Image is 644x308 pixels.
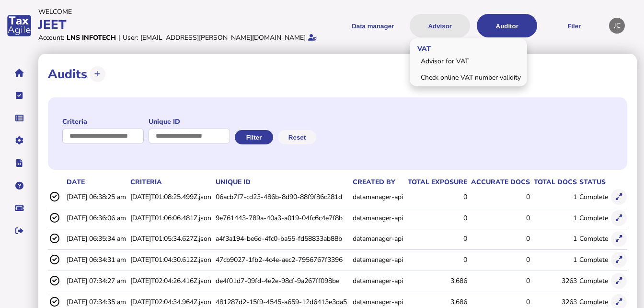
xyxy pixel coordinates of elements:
[128,187,214,207] td: [DATE]T01:08:25.499Z.json
[308,34,317,41] i: Email verified
[38,33,64,42] div: Account:
[609,18,625,34] div: Profile settings
[530,208,577,227] td: 1
[351,187,405,207] td: datamanager-api
[128,208,214,227] td: [DATE]T01:06:06.481Z.json
[611,273,627,289] button: Show in modal
[351,250,405,270] td: datamanager-api
[278,130,316,144] button: Reset
[468,271,530,291] td: 0
[351,177,405,187] th: Created by
[214,208,351,227] td: 9e761443-789a-40a3-a019-04fc6c4e7f8b
[530,250,577,270] td: 1
[468,177,530,187] th: accurate docs
[9,153,29,173] button: Developer hub links
[410,36,436,59] span: VAT
[65,271,128,291] td: [DATE] 07:34:27 am
[611,252,627,268] button: Show in modal
[468,250,530,270] td: 0
[9,108,29,128] button: Data manager
[468,208,530,227] td: 0
[65,229,128,249] td: [DATE] 06:35:34 am
[577,187,609,207] td: Complete
[128,229,214,249] td: [DATE]T01:05:34.627Z.json
[404,208,468,227] td: 0
[577,250,609,270] td: Complete
[404,177,468,187] th: total exposure
[214,229,351,249] td: a4f3a194-be6d-4fc0-ba55-fd58833ab88b
[15,118,23,118] i: Data manager
[67,33,116,42] div: LNS INFOTECH
[404,229,468,249] td: 0
[65,187,128,207] td: [DATE] 06:38:25 am
[214,250,351,270] td: 47cb9027-1fb2-4c4e-aec2-7956767f3396
[9,63,29,83] button: Home
[9,176,29,196] button: Help pages
[611,210,627,226] button: Show in modal
[351,229,405,249] td: datamanager-api
[65,177,128,187] th: date
[140,33,306,42] div: [EMAIL_ADDRESS][PERSON_NAME][DOMAIN_NAME]
[128,250,214,270] td: [DATE]T01:04:30.612Z.json
[477,14,537,37] button: Auditor
[404,250,468,270] td: 0
[149,117,230,126] label: Unique ID
[411,70,526,85] a: Check online VAT number validity
[65,250,128,270] td: [DATE] 06:34:31 am
[577,208,609,227] td: Complete
[9,130,29,151] button: Manage settings
[343,14,403,37] button: Shows a dropdown of Data manager options
[611,231,627,247] button: Show in modal
[577,177,609,187] th: status
[577,229,609,249] td: Complete
[611,189,627,205] button: Show in modal
[128,271,214,291] td: [DATE]T02:04:26.416Z.json
[530,229,577,249] td: 1
[235,130,273,144] button: Filter
[65,208,128,227] td: [DATE] 06:36:06 am
[351,208,405,227] td: datamanager-api
[351,271,405,291] td: datamanager-api
[123,33,138,42] div: User:
[411,54,526,69] a: Advisor for VAT
[530,177,577,187] th: total docs
[530,271,577,291] td: 3263
[9,85,29,106] button: Tasks
[48,66,87,83] h1: Audits
[530,187,577,207] td: 1
[214,187,351,207] td: 06acb7f7-cd23-486b-8d90-88f9f86c281d
[544,14,604,37] button: Filer
[38,16,319,33] div: JEET
[468,229,530,249] td: 0
[38,7,319,16] div: Welcome
[214,177,351,187] th: Unique id
[118,33,120,42] div: |
[404,187,468,207] td: 0
[128,177,214,187] th: Criteria
[9,198,29,218] button: Raise a support ticket
[62,117,144,126] label: Criteria
[468,187,530,207] td: 0
[214,271,351,291] td: de4f01d7-09fd-4e2e-98cf-9a267ff098be
[90,66,105,82] button: Upload transactions
[577,271,609,291] td: Complete
[323,14,604,37] menu: navigate products
[410,14,470,37] button: Shows a dropdown of VAT Advisor options
[404,271,468,291] td: 3,686
[9,221,29,241] button: Sign out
